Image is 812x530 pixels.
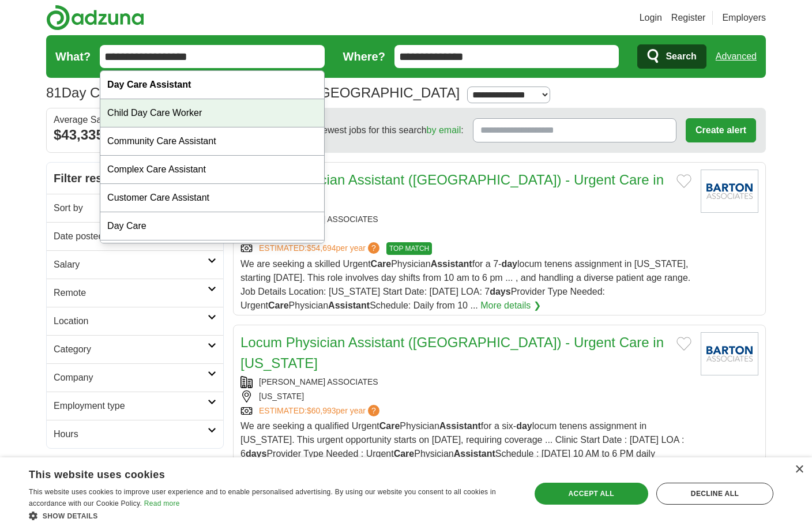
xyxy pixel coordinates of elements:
[671,11,706,25] a: Register
[640,11,662,25] a: Login
[259,405,382,417] a: ESTIMATED:$60,993per year?
[100,99,324,127] div: Child Day Care Worker
[54,201,208,215] h2: Sort by
[54,314,208,328] h2: Location
[100,240,324,269] div: Day Care Center
[676,337,691,351] button: Add to favorite jobs
[47,420,223,448] a: Hours
[368,242,379,254] span: ?
[240,259,690,310] span: We are seeking a skilled Urgent Physician for a 7- locum tenens assignment in [US_STATE], startin...
[54,115,216,125] div: Average Salary
[47,307,223,335] a: Location
[676,174,691,188] button: Add to favorite jobs
[54,125,216,145] div: $43,335
[144,499,180,508] a: Read more, opens a new window
[240,421,685,472] span: We are seeking a qualified Urgent Physician for a six- locum tenens assignment in [US_STATE]. Thi...
[46,82,62,103] span: 81
[480,299,541,313] a: More details ❯
[686,118,756,142] button: Create alert
[29,510,516,521] div: Show details
[240,390,691,403] div: [US_STATE]
[386,242,432,255] span: TOP MATCH
[394,449,415,458] strong: Care
[47,279,223,307] a: Remote
[722,11,766,25] a: Employers
[795,465,803,474] div: Close
[328,300,370,310] strong: Assistant
[100,156,324,184] div: Complex Care Assistant
[701,332,758,375] img: Barton Associates logo
[43,512,98,520] span: Show details
[29,464,487,482] div: This website uses cookies
[54,399,208,413] h2: Employment type
[431,259,472,269] strong: Assistant
[54,286,208,300] h2: Remote
[246,449,266,458] strong: days
[100,212,324,240] div: Day Care
[240,172,664,208] a: Locum Physician Assistant ([GEOGRAPHIC_DATA]) - Urgent Care in [US_STATE]
[716,45,757,68] a: Advanced
[307,243,336,253] span: $54,694
[46,85,460,100] h1: Day Care Assistant Jobs in [US_STATE], [GEOGRAPHIC_DATA]
[55,48,91,65] label: What?
[47,194,223,222] a: Sort by
[54,371,208,385] h2: Company
[47,335,223,363] a: Category
[516,421,532,431] strong: day
[371,259,392,269] strong: Care
[54,258,208,272] h2: Salary
[54,427,208,441] h2: Hours
[100,127,324,156] div: Community Care Assistant
[240,334,664,371] a: Locum Physician Assistant ([GEOGRAPHIC_DATA]) - Urgent Care in [US_STATE]
[427,125,461,135] a: by email
[268,300,289,310] strong: Care
[47,392,223,420] a: Employment type
[29,488,496,508] span: This website uses cookies to improve user experience and to enable personalised advertising. By u...
[107,80,191,89] strong: Day Care Assistant
[501,259,517,269] strong: day
[240,228,691,240] div: [US_STATE]
[54,230,208,243] h2: Date posted
[454,449,495,458] strong: Assistant
[100,184,324,212] div: Customer Care Assistant
[379,421,400,431] strong: Care
[46,5,144,31] img: Adzuna logo
[47,250,223,279] a: Salary
[666,45,696,68] span: Search
[54,343,208,356] h2: Category
[47,222,223,250] a: Date posted
[47,363,223,392] a: Company
[307,406,336,415] span: $60,993
[259,242,382,255] a: ESTIMATED:$54,694per year?
[368,405,379,416] span: ?
[535,483,648,505] div: Accept all
[47,163,223,194] h2: Filter results
[637,44,706,69] button: Search
[490,287,510,296] strong: days
[266,123,463,137] span: Receive the newest jobs for this search :
[343,48,385,65] label: Where?
[656,483,773,505] div: Decline all
[259,377,378,386] a: [PERSON_NAME] ASSOCIATES
[701,170,758,213] img: Barton Associates logo
[439,421,481,431] strong: Assistant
